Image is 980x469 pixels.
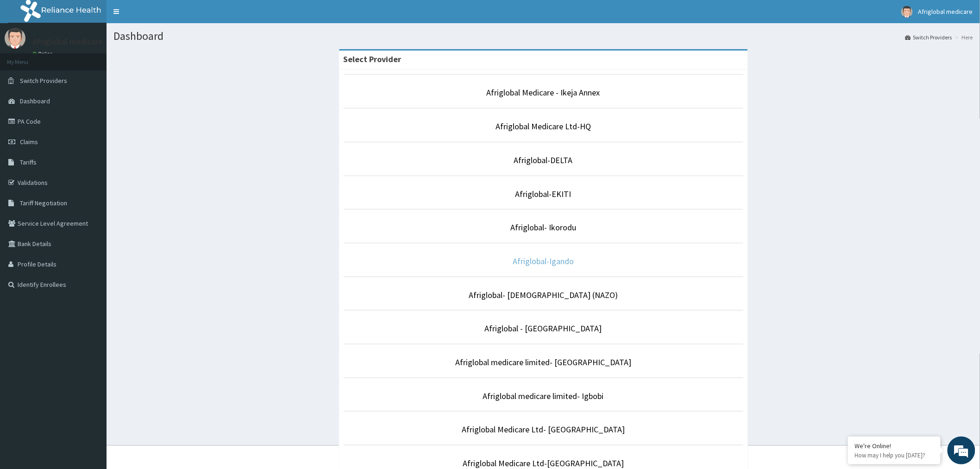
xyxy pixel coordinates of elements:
h1: Dashboard [113,30,973,42]
span: Switch Providers [20,76,67,85]
img: User Image [901,6,913,18]
a: Afriglobal Medicare Ltd-[GEOGRAPHIC_DATA] [463,458,624,469]
a: Afriglobal-Igando [513,256,574,266]
span: Claims [20,138,38,146]
p: How may I help you today? [855,451,934,459]
a: Switch Providers [905,33,952,41]
a: Afriglobal-EKITI [515,189,572,199]
a: Online [32,51,55,57]
a: Afriglobal - [GEOGRAPHIC_DATA] [485,323,602,334]
a: Afriglobal- Ikorodu [510,222,576,233]
a: Afriglobal Medicare Ltd- [GEOGRAPHIC_DATA] [462,424,625,435]
a: Afriglobal medicare limited- [GEOGRAPHIC_DATA] [455,357,631,368]
a: Afriglobal Medicare Ltd-HQ [496,121,591,132]
a: Afriglobal- [DEMOGRAPHIC_DATA] (NAZO) [469,290,618,300]
span: Afriglobal medicare [918,7,973,16]
span: Tariffs [20,158,37,166]
a: Afriglobal Medicare - Ikeja Annex [487,87,600,98]
a: Afriglobal-DELTA [514,155,573,165]
strong: Select Provider [344,54,402,64]
img: User Image [5,28,25,49]
a: Afriglobal medicare limited- Igbobi [483,391,604,401]
li: Here [953,33,973,41]
span: Tariff Negotiation [20,199,67,207]
div: We're Online! [855,442,934,450]
span: Dashboard [20,97,50,105]
p: Afriglobal medicare [32,38,103,46]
